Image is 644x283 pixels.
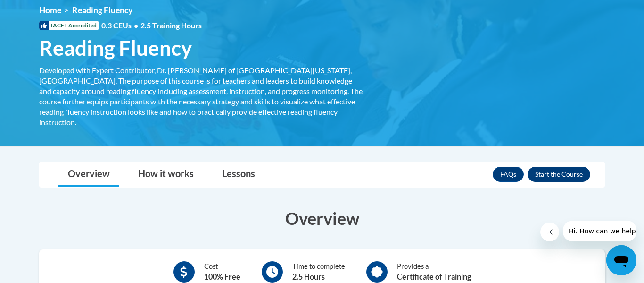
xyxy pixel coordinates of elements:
b: 100% Free [204,272,240,281]
span: Hi. How can we help? [6,7,76,14]
span: Reading Fluency [72,5,132,15]
div: Time to complete [292,261,345,283]
a: Home [39,5,61,15]
b: 2.5 Hours [292,272,325,281]
a: Lessons [213,162,264,187]
iframe: Button to launch messaging window [606,245,636,275]
iframe: Message from company [563,221,636,241]
button: Enroll [528,167,590,182]
span: 2.5 Training Hours [140,21,202,30]
span: Reading Fluency [39,35,192,60]
div: Developed with Expert Contributor, Dr. [PERSON_NAME] of [GEOGRAPHIC_DATA][US_STATE], [GEOGRAPHIC_... [39,65,364,128]
div: Provides a [397,261,471,283]
b: Certificate of Training [397,272,471,281]
h3: Overview [39,206,605,230]
div: Cost [204,261,240,283]
span: • [134,21,138,30]
a: FAQs [493,167,524,182]
a: Overview [58,162,119,187]
span: IACET Accredited [39,21,99,30]
span: 0.3 CEUs [101,20,202,31]
iframe: Close message [540,223,559,241]
a: How it works [129,162,203,187]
